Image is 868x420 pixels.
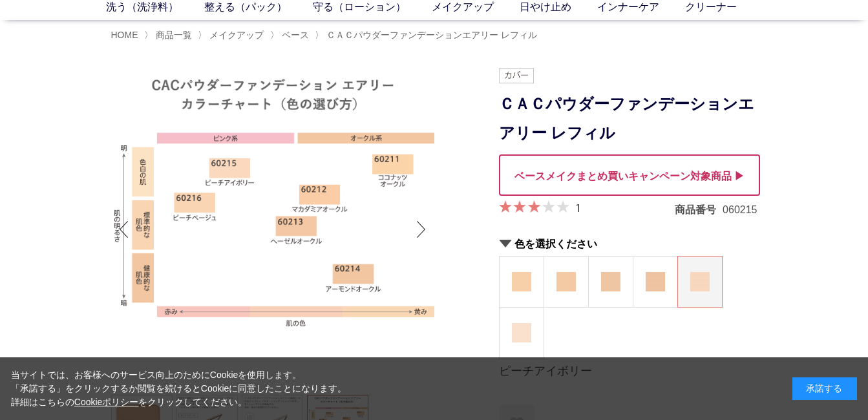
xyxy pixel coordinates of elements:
[500,257,544,307] a: ココナッツオークル
[207,30,264,40] a: メイクアップ
[512,272,531,291] img: ココナッツオークル
[315,29,540,41] li: 〉
[544,257,588,307] a: マカダミアオークル
[324,30,537,40] a: ＣＡＣパウダーファンデーションエアリー レフィル
[74,397,139,407] a: Cookieポリシー
[499,237,757,251] h2: 色を選択ください
[156,30,192,40] span: 商品一覧
[576,200,580,215] a: 1
[512,323,531,342] img: ピーチベージュ
[588,256,633,308] dl: ヘーゼルオークル
[153,30,192,40] a: 商品一覧
[544,256,589,308] dl: マカダミアオークル
[111,204,137,255] div: Previous slide
[500,308,544,358] a: ピーチベージュ
[408,204,434,255] div: Next slide
[556,272,576,291] img: マカダミアオークル
[11,368,347,409] div: 当サイトでは、お客様へのサービス向上のためにCookieを使用します。 「承諾する」をクリックするか閲覧を続けるとCookieに同意したことになります。 詳細はこちらの をクリックしてください。
[499,90,757,148] h1: ＣＡＣパウダーファンデーションエアリー レフィル
[646,272,665,291] img: アーモンドオークル
[723,203,757,216] dd: 060215
[792,377,857,400] div: 承諾する
[144,29,195,41] li: 〉
[279,30,309,40] a: ベース
[675,203,723,216] dt: 商品番号
[499,307,544,359] dl: ピーチベージュ
[633,257,677,307] a: アーモンドオークル
[633,256,678,308] dl: アーモンドオークル
[499,68,534,83] img: カバー
[601,272,620,291] img: ヘーゼルオークル
[198,29,267,41] li: 〉
[677,256,723,308] dl: ピーチアイボリー
[282,30,309,40] span: ベース
[589,257,633,307] a: ヘーゼルオークル
[111,68,434,391] img: ＣＡＣパウダーファンデーション エアリー レフィル マカダミアオークル
[326,30,537,40] span: ＣＡＣパウダーファンデーションエアリー レフィル
[270,29,312,41] li: 〉
[690,272,710,291] img: ピーチアイボリー
[499,256,544,308] dl: ココナッツオークル
[209,30,264,40] span: メイクアップ
[111,30,138,40] a: HOME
